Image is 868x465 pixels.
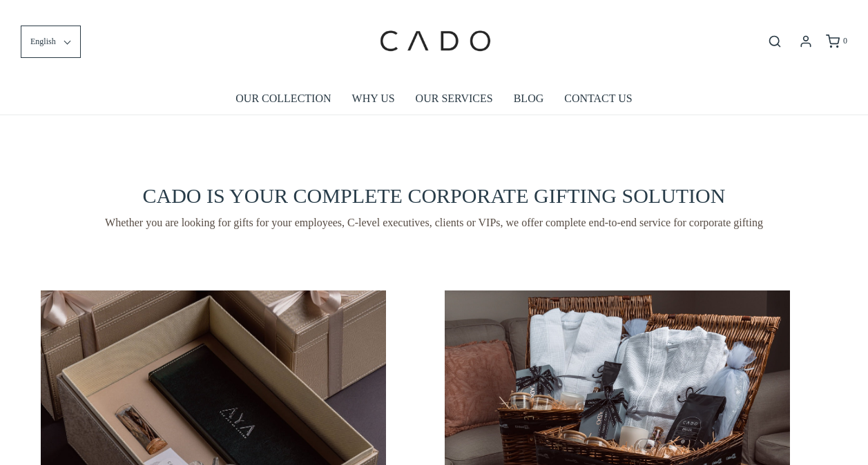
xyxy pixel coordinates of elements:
a: BLOG [514,83,544,115]
a: 0 [824,34,847,48]
a: OUR COLLECTION [235,83,331,115]
img: cadogifting [376,10,493,72]
a: CONTACT US [564,83,632,115]
span: CADO IS YOUR COMPLETE CORPORATE GIFTING SOLUTION [143,184,726,207]
button: Open search bar [762,34,787,49]
a: WHY US [352,83,395,115]
a: OUR SERVICES [416,83,493,115]
button: English [21,26,81,58]
span: 0 [843,36,847,46]
span: Whether you are looking for gifts for your employees, C-level executives, clients or VIPs, we off... [41,215,828,231]
span: English [30,35,56,48]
